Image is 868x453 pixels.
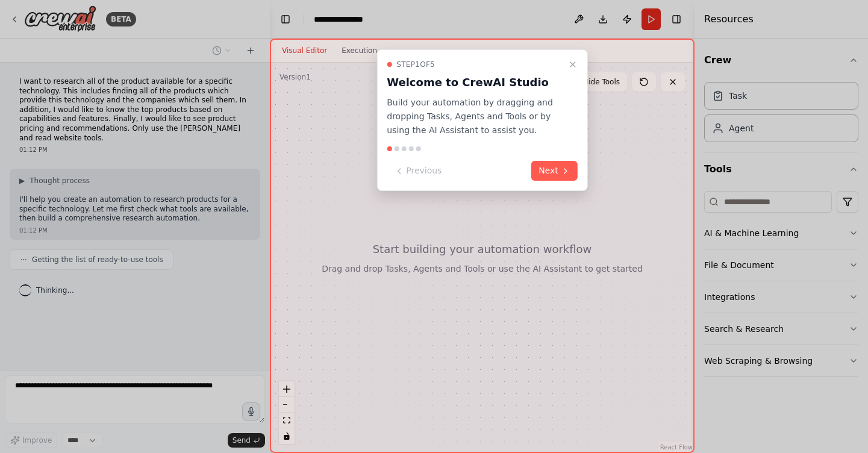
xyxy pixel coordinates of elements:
span: Step 1 of 5 [396,60,435,69]
h3: Welcome to CrewAI Studio [387,74,563,91]
button: Hide left sidebar [277,11,294,28]
button: Next [531,161,578,181]
button: Previous [387,161,449,181]
p: Build your automation by dragging and dropping Tasks, Agents and Tools or by using the AI Assista... [387,96,563,137]
button: Close walkthrough [566,57,580,72]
